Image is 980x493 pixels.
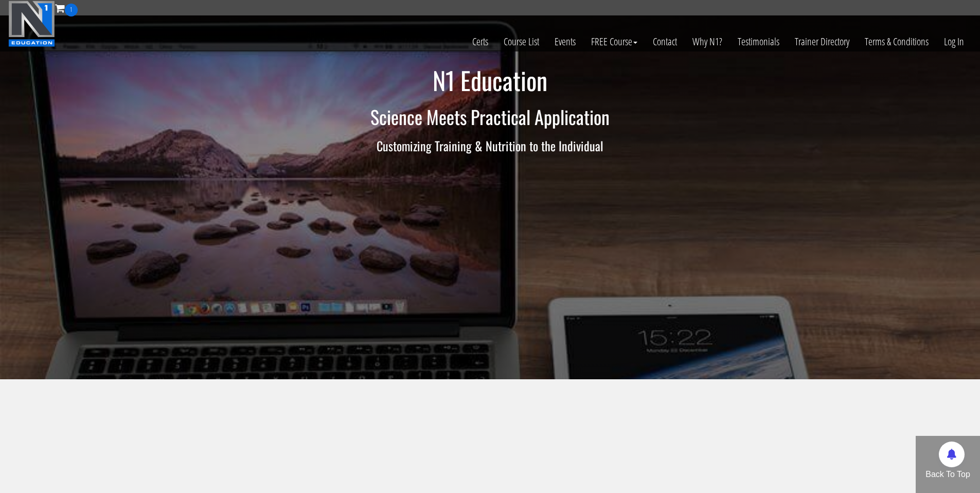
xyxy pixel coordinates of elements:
[189,139,791,152] h3: Customizing Training & Nutrition to the Individual
[916,468,980,481] p: Back To Top
[583,16,645,67] a: FREE Course
[8,1,55,47] img: n1-education
[496,16,547,67] a: Course List
[936,16,972,67] a: Log In
[547,16,583,67] a: Events
[65,4,78,16] span: 1
[189,67,791,94] h1: N1 Education
[857,16,936,67] a: Terms & Conditions
[787,16,857,67] a: Trainer Directory
[55,1,78,15] a: 1
[685,16,730,67] a: Why N1?
[730,16,787,67] a: Testimonials
[189,107,791,127] h2: Science Meets Practical Application
[465,16,496,67] a: Certs
[645,16,685,67] a: Contact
